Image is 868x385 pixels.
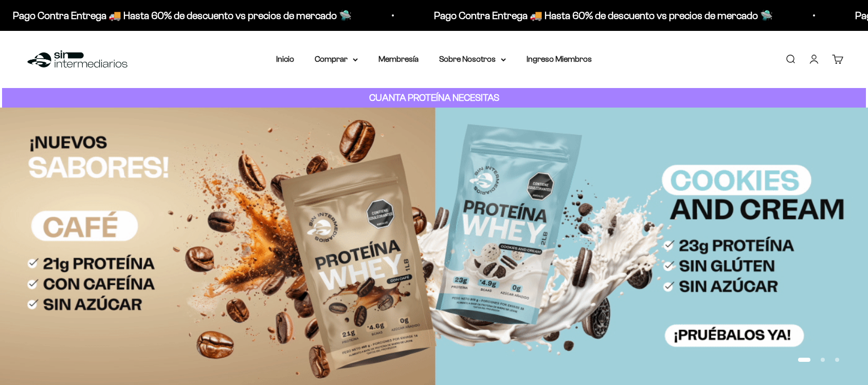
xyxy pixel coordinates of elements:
[433,7,772,24] p: Pago Contra Entrega 🚚 Hasta 60% de descuento vs precios de mercado 🛸
[439,52,506,66] summary: Sobre Nosotros
[527,55,592,63] a: Ingreso Miembros
[369,92,499,103] strong: CUANTA PROTEÍNA NECESITAS
[378,55,419,63] a: Membresía
[276,55,294,63] a: Inicio
[315,52,358,66] summary: Comprar
[12,7,351,24] p: Pago Contra Entrega 🚚 Hasta 60% de descuento vs precios de mercado 🛸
